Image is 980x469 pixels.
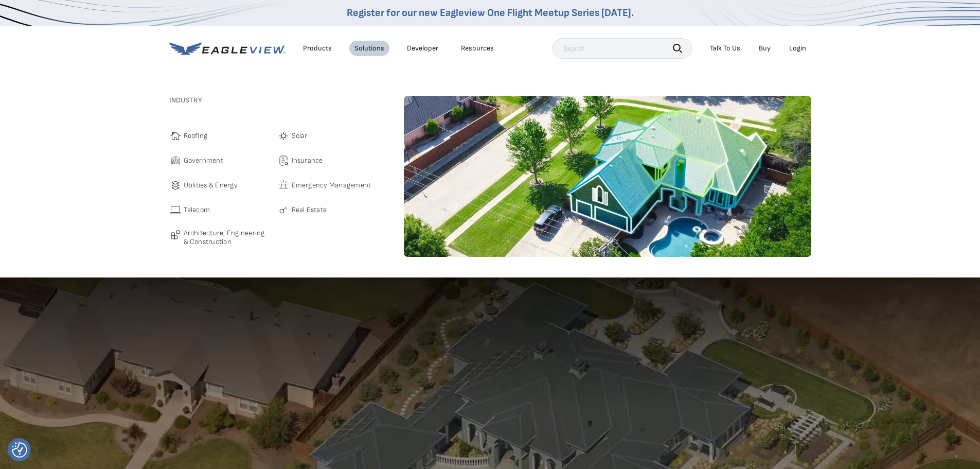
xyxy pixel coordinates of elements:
[169,154,182,167] img: government-icon.svg
[169,130,182,142] img: roofing-icon.svg
[169,179,182,192] img: utilities-icon.svg
[184,179,238,192] span: Utilities & Energy
[184,229,267,247] span: Architecture, Engineering & Construction
[789,44,806,53] div: Login
[710,44,740,53] div: Talk To Us
[184,204,210,216] span: Telecom
[169,154,267,167] a: Government
[759,44,771,53] a: Buy
[354,44,384,53] div: Solutions
[184,130,208,142] span: Roofing
[169,204,182,216] img: telecom-icon.svg
[169,229,267,247] a: Architecture, Engineering & Construction
[347,7,634,19] a: Register for our new Eagleview One Flight Meetup Series [DATE].
[184,154,223,167] span: Government
[277,204,375,216] a: Real Estate
[303,44,332,53] div: Products
[277,154,290,167] img: insurance-icon.svg
[277,130,290,142] img: solar-icon.svg
[277,179,375,192] a: Emergency Management
[407,44,438,53] a: Developer
[553,38,692,59] input: Search
[292,179,371,192] span: Emergency Management
[404,96,811,257] img: architecture-image-1.webp
[277,179,290,192] img: emergency-icon.svg
[277,130,375,142] a: Solar
[292,204,327,216] span: Real Estate
[292,154,323,167] span: Insurance
[169,204,267,216] a: Telecom
[169,179,267,192] a: Utilities & Energy
[169,229,182,241] img: architecture-icon.svg
[169,96,375,105] h3: Industry
[169,130,267,142] a: Roofing
[461,44,494,53] div: Resources
[12,442,27,458] button: Consent Preferences
[292,130,308,142] span: Solar
[12,442,27,458] img: Revisit consent button
[277,154,375,167] a: Insurance
[277,204,290,216] img: real-estate-icon.svg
